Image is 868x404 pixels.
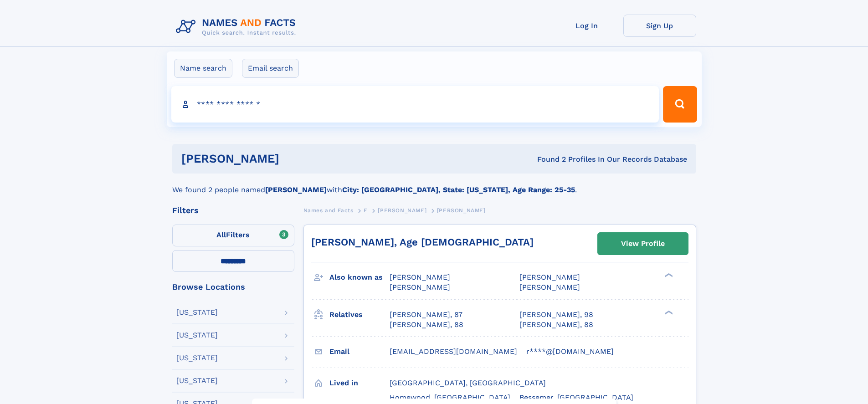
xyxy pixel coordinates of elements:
div: Found 2 Profiles In Our Records Database [408,154,687,164]
a: [PERSON_NAME], 88 [519,320,593,330]
a: Log In [550,15,623,37]
label: Filters [172,225,294,246]
button: Search Button [663,86,697,123]
h3: Lived in [329,375,390,391]
div: View Profile [621,233,665,254]
span: [PERSON_NAME] [519,283,580,291]
div: ❯ [663,309,673,315]
h1: [PERSON_NAME] [181,153,408,164]
a: E [364,205,368,216]
a: Sign Up [623,15,696,37]
span: Bessemer, [GEOGRAPHIC_DATA] [519,393,633,402]
label: Email search [242,59,299,78]
a: [PERSON_NAME] [378,205,426,216]
div: Filters [172,206,294,215]
span: All [216,230,226,239]
h3: Also known as [329,270,390,285]
span: [EMAIL_ADDRESS][DOMAIN_NAME] [390,347,517,356]
span: E [364,207,368,214]
span: [PERSON_NAME] [390,273,450,281]
a: [PERSON_NAME], Age [DEMOGRAPHIC_DATA] [311,236,534,248]
div: ❯ [663,272,673,278]
a: [PERSON_NAME], 98 [519,310,593,320]
div: [US_STATE] [176,332,218,339]
span: [PERSON_NAME] [378,207,426,214]
a: Names and Facts [303,205,354,216]
div: [US_STATE] [176,309,218,316]
div: Browse Locations [172,283,294,291]
a: View Profile [598,233,688,255]
div: We found 2 people named with . [172,174,696,195]
h3: Relatives [329,307,390,322]
span: Homewood, [GEOGRAPHIC_DATA] [390,393,510,402]
span: [PERSON_NAME] [390,283,450,291]
span: [PERSON_NAME] [437,207,486,214]
div: [US_STATE] [176,377,218,384]
a: [PERSON_NAME], 88 [390,320,463,330]
b: [PERSON_NAME] [265,185,327,194]
label: Name search [174,59,232,78]
span: [PERSON_NAME] [519,273,580,281]
img: Logo Names and Facts [172,15,303,39]
div: [US_STATE] [176,354,218,362]
input: search input [171,86,659,123]
span: [GEOGRAPHIC_DATA], [GEOGRAPHIC_DATA] [390,378,546,387]
h3: Email [329,344,390,359]
a: [PERSON_NAME], 87 [390,310,462,320]
b: City: [GEOGRAPHIC_DATA], State: [US_STATE], Age Range: 25-35 [342,185,575,194]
